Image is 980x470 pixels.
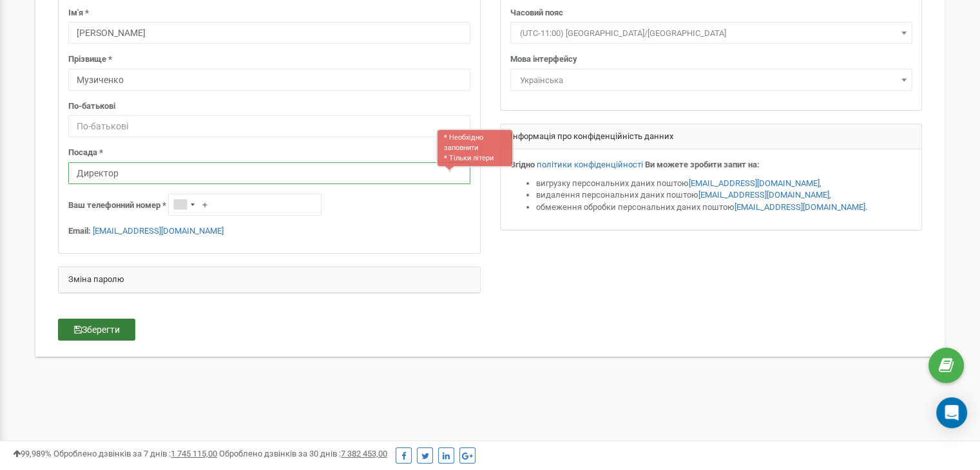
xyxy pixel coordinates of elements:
[58,319,135,341] button: Зберегти
[171,449,217,458] u: 1 745 115,00
[68,115,470,137] input: По-батькові
[510,160,535,169] strong: Згідно
[436,129,514,167] div: * Необхідно заповнити * Тільки літери
[510,69,912,91] span: Українська
[515,24,908,42] span: (UTC-11:00) Pacific/Midway
[510,7,563,19] label: Часовий пояс
[515,71,908,89] span: Українська
[698,190,829,200] a: [EMAIL_ADDRESS][DOMAIN_NAME]
[68,53,112,66] label: Прізвище *
[735,202,865,212] a: [EMAIL_ADDRESS][DOMAIN_NAME]
[93,226,224,236] a: [EMAIL_ADDRESS][DOMAIN_NAME]
[501,124,922,150] div: Інформація про конфіденційність данних
[537,160,643,169] a: політики конфіденційності
[68,69,470,91] input: Прізвище
[169,194,198,215] div: Telephone country code
[59,267,480,293] div: Зміна паролю
[510,22,912,44] span: (UTC-11:00) Pacific/Midway
[68,147,103,159] label: Посада *
[68,22,470,44] input: Ім'я
[68,200,166,212] label: Ваш телефонний номер *
[53,449,217,458] span: Оброблено дзвінків за 7 днів :
[68,226,91,236] strong: Email:
[536,178,912,190] li: вигрузку персональних даних поштою ,
[936,397,967,428] div: Open Intercom Messenger
[68,162,470,184] input: Посада
[510,53,577,66] label: Мова інтерфейсу
[68,7,89,19] label: Ім'я *
[68,100,115,113] label: По-батькові
[219,449,387,458] span: Оброблено дзвінків за 30 днів :
[689,178,820,188] a: [EMAIL_ADDRESS][DOMAIN_NAME]
[536,189,912,202] li: видалення персональних даних поштою ,
[168,194,322,216] input: +1-800-555-55-55
[645,160,760,169] strong: Ви можете зробити запит на:
[341,449,387,458] u: 7 382 453,00
[13,449,52,458] span: 99,989%
[536,202,912,214] li: обмеження обробки персональних даних поштою .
